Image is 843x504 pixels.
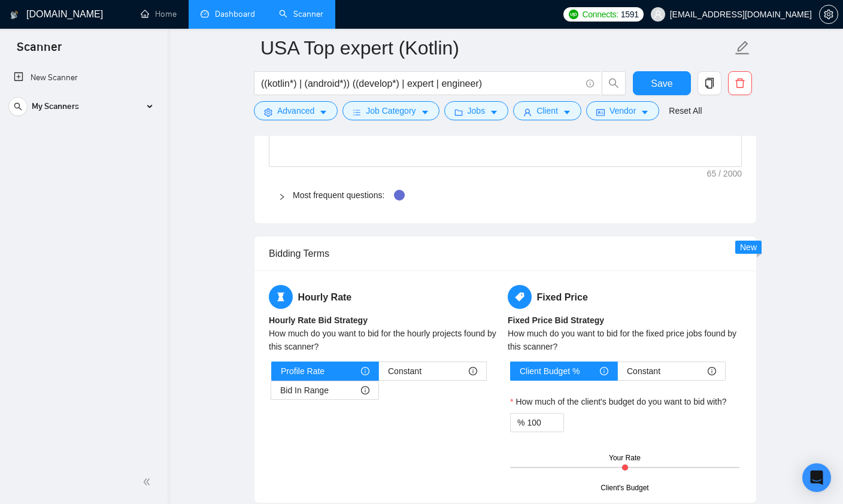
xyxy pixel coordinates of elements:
[621,8,639,21] span: 1591
[740,242,757,252] span: New
[261,76,581,91] input: Search Freelance Jobs...
[508,285,742,309] h5: Fixed Price
[353,108,361,117] span: bars
[563,108,571,117] span: caret-down
[254,101,338,120] button: settingAdvancedcaret-down
[527,414,563,432] input: How much of the client's budget do you want to bid with?
[602,78,625,89] span: search
[9,102,27,111] span: search
[319,108,328,117] span: caret-down
[601,482,648,494] div: Client's Budget
[201,9,255,19] a: dashboardDashboard
[469,367,477,375] span: info-circle
[4,95,163,123] li: My Scanners
[269,181,742,209] div: Most frequent questions:
[421,108,429,117] span: caret-down
[32,95,79,119] span: My Scanners
[633,71,691,95] button: Save
[342,101,439,120] button: barsJob Categorycaret-down
[277,104,314,117] span: Advanced
[279,9,323,19] a: searchScanner
[8,97,28,116] button: search
[510,395,727,408] label: How much of the client's budget do you want to bid with?
[520,362,580,380] span: Client Budget %
[802,463,831,492] div: Open Intercom Messenger
[14,66,153,90] a: New Scanner
[569,10,578,19] img: upwork-logo.png
[641,108,649,117] span: caret-down
[609,453,641,464] div: Your Rate
[490,108,498,117] span: caret-down
[669,104,702,117] a: Reset All
[388,362,421,380] span: Constant
[508,285,532,309] span: tag
[728,71,752,95] button: delete
[142,476,154,488] span: double-left
[508,327,742,353] div: How much do you want to bid for the fixed price jobs found by this scanner?
[508,315,604,325] b: Fixed Price Bid Strategy
[523,108,532,117] span: user
[586,80,594,87] span: info-circle
[602,71,626,95] button: search
[513,101,581,120] button: userClientcaret-down
[654,10,662,19] span: user
[536,104,558,117] span: Client
[260,33,732,63] input: Scanner name...
[293,190,384,200] a: Most frequent questions:
[269,327,503,353] div: How much do you want to bid for the hourly projects found by this scanner?
[468,104,486,117] span: Jobs
[394,190,405,201] div: Tooltip anchor
[4,66,163,90] li: New Scanner
[609,104,636,117] span: Vendor
[269,236,742,271] div: Bidding Terms
[651,76,672,91] span: Save
[361,386,369,394] span: info-circle
[600,367,608,375] span: info-circle
[280,381,329,399] span: Bid In Range
[454,108,463,117] span: folder
[366,104,416,117] span: Job Category
[819,10,838,19] a: setting
[269,315,368,325] b: Hourly Rate Bid Strategy
[698,71,721,95] button: copy
[708,367,716,375] span: info-circle
[735,40,750,56] span: edit
[586,101,659,120] button: idcardVendorcaret-down
[729,78,751,89] span: delete
[596,108,605,117] span: idcard
[444,101,509,120] button: folderJobscaret-down
[819,5,838,24] button: setting
[269,285,503,309] h5: Hourly Rate
[141,9,177,19] a: homeHome
[264,108,272,117] span: setting
[10,5,19,25] img: logo
[278,193,286,201] span: right
[582,8,618,21] span: Connects:
[361,367,369,375] span: info-circle
[269,285,293,309] span: hourglass
[627,362,660,380] span: Constant
[698,78,721,89] span: copy
[269,122,742,167] textarea: Default answer template:
[7,38,71,63] span: Scanner
[281,362,325,380] span: Profile Rate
